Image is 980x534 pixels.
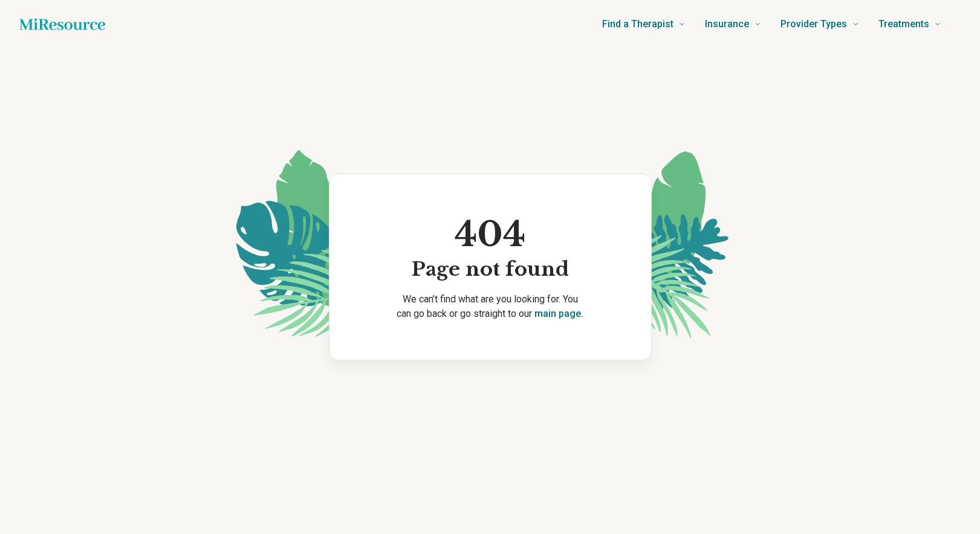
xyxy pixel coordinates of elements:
span: Insurance [705,16,749,33]
p: We can’t find what are you looking for. You can go back or go straight to our [349,292,632,321]
span: Provider Types [780,16,847,33]
span: Find a Therapist [602,16,673,33]
span: Page not found [412,257,569,282]
a: Home page [19,12,105,36]
span: 404 [412,213,569,257]
span: Treatments [878,16,929,33]
a: main page. [534,308,583,319]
